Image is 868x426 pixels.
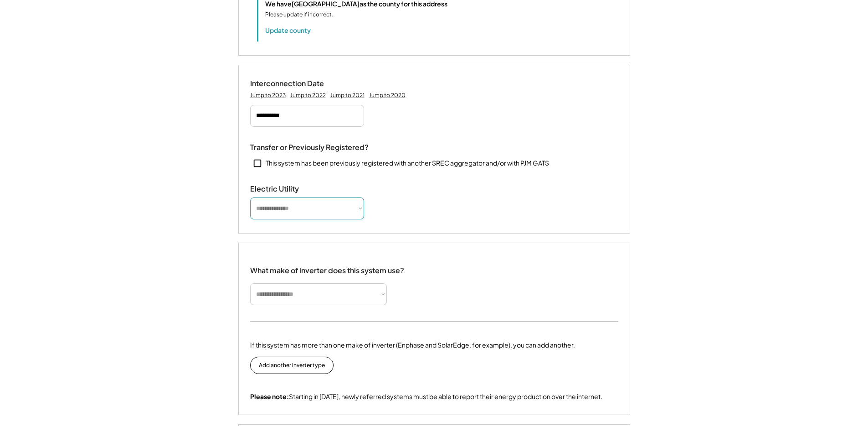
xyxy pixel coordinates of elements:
[265,26,311,35] button: Update county
[250,357,334,374] button: Add another inverter type
[250,143,369,152] div: Transfer or Previously Registered?
[250,340,575,350] div: If this system has more than one make of inverter (Enphase and SolarEdge, for example), you can a...
[369,92,406,99] div: Jump to 2020
[250,92,286,99] div: Jump to 2023
[290,92,326,99] div: Jump to 2022
[250,79,341,88] div: Interconnection Date
[250,257,404,277] div: What make of inverter does this system use?
[250,392,289,400] strong: Please note:
[250,392,602,401] div: Starting in [DATE], newly referred systems must be able to report their energy production over th...
[250,184,341,194] div: Electric Utility
[330,92,365,99] div: Jump to 2021
[266,159,549,168] div: This system has been previously registered with another SREC aggregator and/or with PJM GATS
[265,10,333,19] div: Please update if incorrect.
